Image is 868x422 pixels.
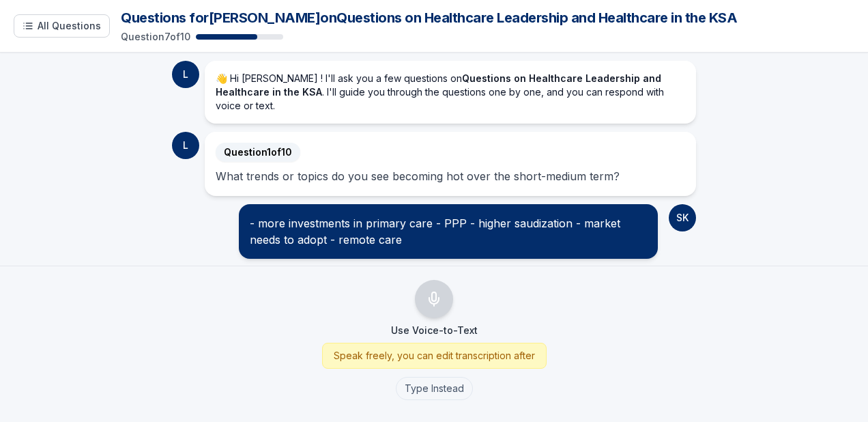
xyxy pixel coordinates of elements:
span: Question 1 of 10 [216,143,300,162]
button: Show all questions [14,14,110,38]
button: Type Instead [396,377,473,400]
div: What trends or topics do you see becoming hot over the short-medium term? [216,167,685,185]
span: 👋 [216,72,227,84]
div: Speak freely, you can edit transcription after [322,343,547,369]
p: Hi [PERSON_NAME] ! I'll ask you a few questions on . I'll guide you through the questions one by ... [216,72,685,113]
div: - more investments in primary care - PPP - higher saudization - market needs to adopt - remote care [250,215,647,248]
p: Question 7 of 10 [121,30,190,44]
div: L [172,132,199,159]
div: SK [669,204,696,231]
p: Use Voice-to-Text [391,324,478,337]
span: All Questions [38,19,101,33]
h1: Questions for [PERSON_NAME] on Questions on Healthcare Leadership and Healthcare in the KSA [121,8,854,27]
button: Use Voice-to-Text [415,280,453,318]
div: L [172,61,199,88]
